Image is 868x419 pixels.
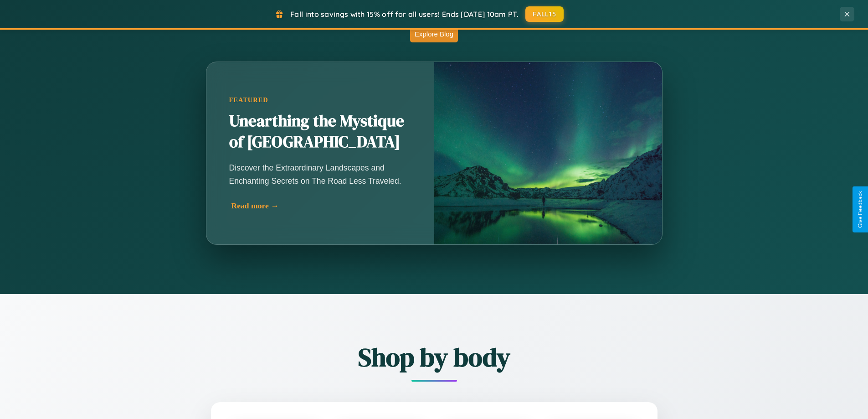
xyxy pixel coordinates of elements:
[161,340,708,375] h2: Shop by body
[231,201,414,211] div: Read more →
[229,111,411,153] h2: Unearthing the Mystique of [GEOGRAPHIC_DATA]
[410,26,458,42] button: Explore Blog
[290,10,519,19] span: Fall into savings with 15% off for all users! Ends [DATE] 10am PT.
[857,191,863,228] div: Give Feedback
[525,6,564,22] button: FALL15
[229,161,411,187] p: Discover the Extraordinary Landscapes and Enchanting Secrets on The Road Less Traveled.
[229,96,411,104] div: Featured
